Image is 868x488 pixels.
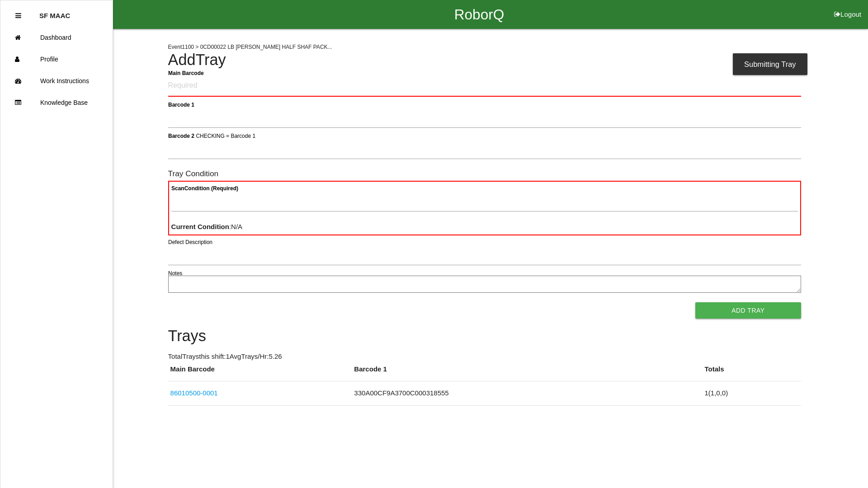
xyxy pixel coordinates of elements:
[695,302,801,319] button: Add Tray
[168,52,801,69] h4: Add Tray
[171,223,229,230] b: Current Condition
[196,132,255,139] span: CHECKING = Barcode 1
[168,238,212,246] label: Defect Description
[168,44,332,50] span: Event 1100 > 0CD00022 LB [PERSON_NAME] HALF SHAF PACK...
[15,5,21,27] div: Close
[352,381,702,406] td: 330A00CF9A3700C000318555
[168,352,801,362] p: Total Trays this shift: 1 Avg Trays /Hr: 5.26
[168,169,801,178] h6: Tray Condition
[168,269,182,277] label: Notes
[0,70,113,92] a: Work Instructions
[171,223,243,230] span: : N/A
[0,27,113,48] a: Dashboard
[702,381,801,406] td: 1 ( 1 , 0 , 0 )
[39,5,70,19] p: SF MAAC
[0,92,113,113] a: Knowledge Base
[168,70,204,76] b: Main Barcode
[168,75,801,97] input: Required
[352,364,702,381] th: Barcode 1
[733,53,807,75] div: Submitting Tray
[171,185,238,192] b: Scan Condition (Required)
[702,364,801,381] th: Totals
[170,389,218,397] a: 86010500-0001
[168,132,194,139] b: Barcode 2
[168,328,801,345] h4: Trays
[168,101,194,108] b: Barcode 1
[168,364,352,381] th: Main Barcode
[0,48,113,70] a: Profile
